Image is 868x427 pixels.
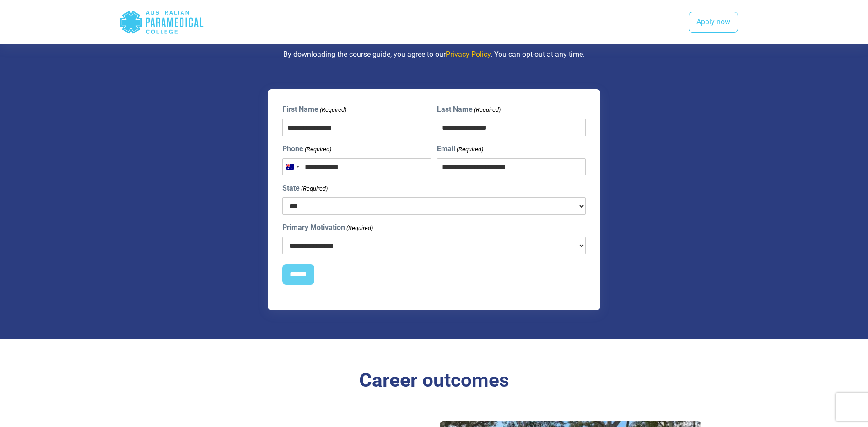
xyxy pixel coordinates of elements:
span: (Required) [456,145,484,154]
label: Last Name [437,104,501,115]
label: State [282,183,328,194]
label: Primary Motivation [282,222,373,233]
button: Selected country [283,159,302,175]
label: Phone [282,143,331,154]
a: Apply now [689,12,738,33]
h3: Career outcomes [167,369,702,392]
span: (Required) [474,105,501,115]
span: (Required) [304,145,331,154]
p: By downloading the course guide, you agree to our . You can opt-out at any time. [167,49,702,60]
label: First Name [282,104,346,115]
span: (Required) [300,184,328,193]
span: (Required) [345,224,373,233]
span: (Required) [319,105,346,115]
div: Australian Paramedical College [119,7,204,37]
a: Privacy Policy [446,50,491,59]
label: Email [437,143,483,154]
